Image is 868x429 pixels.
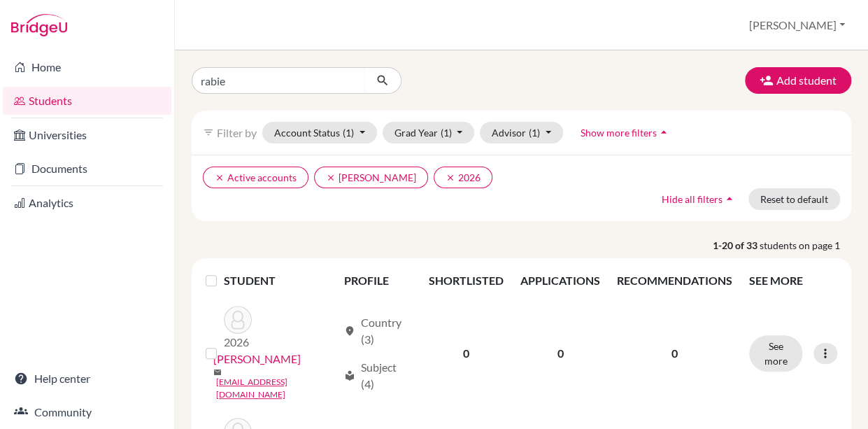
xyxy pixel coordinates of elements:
[3,87,171,115] a: Students
[741,264,846,297] th: SEE MORE
[217,126,257,139] span: Filter by
[343,127,354,139] span: (1)
[213,351,301,367] a: [PERSON_NAME]
[3,365,171,393] a: Help center
[480,122,563,143] button: Advisor(1)
[723,192,737,206] i: arrow_drop_up
[192,67,365,94] input: Find student by name...
[344,325,355,337] span: location_on
[344,359,412,393] div: Subject (4)
[383,122,475,143] button: Grad Year(1)
[203,167,308,188] button: clearActive accounts
[609,264,741,297] th: RECOMMENDATIONS
[3,155,171,183] a: Documents
[203,127,214,138] i: filter_list
[3,53,171,81] a: Home
[650,188,748,210] button: Hide all filtersarrow_drop_up
[434,167,492,188] button: clear2026
[446,173,455,183] i: clear
[3,121,171,149] a: Universities
[11,14,67,36] img: Bridge-U
[512,297,609,409] td: 0
[224,264,336,297] th: STUDENT
[662,193,723,205] span: Hide all filters
[262,122,377,143] button: Account Status(1)
[215,173,225,183] i: clear
[743,12,851,38] button: [PERSON_NAME]
[529,127,540,139] span: (1)
[336,264,420,297] th: PROFILE
[617,345,732,362] p: 0
[344,370,355,381] span: local_library
[420,297,512,409] td: 0
[713,238,760,253] strong: 1-20 of 33
[512,264,609,297] th: APPLICATIONS
[748,188,840,210] button: Reset to default
[314,167,428,188] button: clear[PERSON_NAME]
[760,238,851,253] span: students on page 1
[224,334,252,351] p: 2026
[213,368,222,377] span: mail
[216,376,338,401] a: [EMAIL_ADDRESS][DOMAIN_NAME]
[569,122,683,143] button: Show more filtersarrow_drop_up
[745,67,851,94] button: Add student
[3,398,171,426] a: Community
[3,189,171,217] a: Analytics
[657,125,671,139] i: arrow_drop_up
[344,314,412,348] div: Country (3)
[326,173,336,183] i: clear
[581,127,657,139] span: Show more filters
[749,335,802,372] button: See more
[441,127,452,139] span: (1)
[420,264,512,297] th: SHORTLISTED
[224,306,252,334] img: Abdelbaki, Taya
